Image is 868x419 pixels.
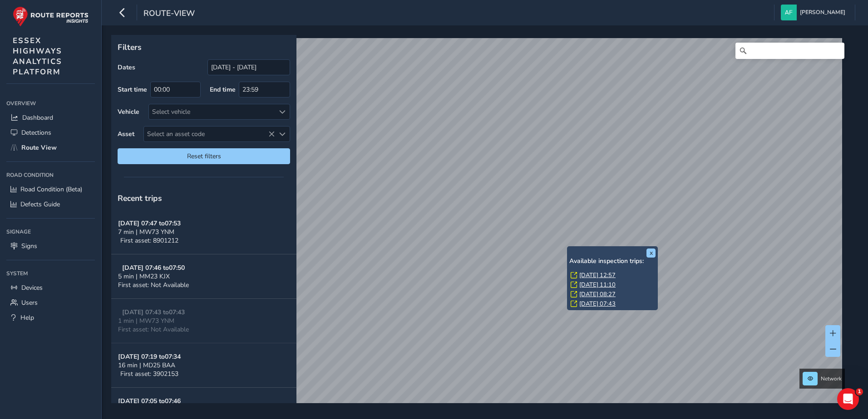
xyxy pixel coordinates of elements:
div: Overview [6,97,95,110]
span: 7 min | MW73 YNM [118,228,174,236]
div: Select an asset code [275,127,290,141]
button: [DATE] 07:47 to07:537 min | MW73 YNMFirst asset: 8901212 [111,210,296,254]
a: Route View [6,140,95,155]
span: 1 min | MW73 YNM [118,317,174,325]
button: x [646,248,656,258]
button: [DATE] 07:46 to07:505 min | MM23 KJXFirst asset: Not Available [111,254,296,299]
span: Reset filters [124,152,283,161]
label: Dates [118,63,135,72]
a: Users [6,295,95,310]
input: Search [735,43,844,59]
span: Route View [21,143,57,152]
strong: [DATE] 07:47 to 07:53 [118,219,181,228]
span: Users [21,298,38,307]
span: First asset: Not Available [118,281,189,289]
a: [DATE] 12:57 [579,271,616,279]
a: Detections [6,125,95,140]
a: Signs [6,239,95,253]
span: Signs [21,242,37,250]
span: ESSEX HIGHWAYS ANALYTICS PLATFORM [13,35,62,77]
span: 5 min | MM23 KJX [118,272,170,281]
a: Defects Guide [6,197,95,212]
span: Devices [21,283,43,292]
span: 1 [856,388,863,395]
img: rr logo [13,6,89,27]
a: [DATE] 11:10 [579,281,616,289]
label: Asset [118,130,134,138]
a: Help [6,310,95,325]
button: [DATE] 07:19 to07:3416 min | MD25 BAAFirst asset: 3902153 [111,343,296,388]
span: First asset: 3902153 [120,370,178,378]
span: First asset: Not Available [118,325,189,334]
strong: [DATE] 07:05 to 07:46 [118,397,181,405]
strong: [DATE] 07:46 to 07:50 [122,263,185,272]
strong: [DATE] 07:19 to 07:34 [118,352,181,361]
a: Dashboard [6,110,95,125]
button: [DATE] 07:43 to07:431 min | MW73 YNMFirst asset: Not Available [111,299,296,343]
span: Network [821,375,842,382]
p: Filters [118,41,290,53]
a: [DATE] 08:27 [579,290,616,298]
div: Select vehicle [149,104,275,119]
span: Select an asset code [144,127,275,141]
canvas: Map [114,38,842,414]
label: Vehicle [118,107,139,116]
span: Dashboard [22,113,53,122]
span: Road Condition (Beta) [20,185,82,194]
label: Start time [118,85,147,94]
label: End time [210,85,236,94]
iframe: Intercom live chat [837,388,859,410]
img: diamond-layout [781,5,797,20]
span: Detections [21,128,51,137]
div: Road Condition [6,168,95,182]
span: Help [20,313,34,322]
div: Signage [6,225,95,239]
a: Road Condition (Beta) [6,182,95,197]
span: First asset: 8901212 [120,236,178,245]
span: route-view [143,8,195,20]
div: System [6,267,95,280]
strong: [DATE] 07:43 to 07:43 [122,308,185,317]
a: [DATE] 07:43 [579,300,616,308]
button: Reset filters [118,148,290,164]
span: Recent trips [118,193,162,204]
h6: Available inspection trips: [569,258,656,265]
span: 16 min | MD25 BAA [118,361,175,370]
a: Devices [6,280,95,295]
span: Defects Guide [20,200,60,209]
button: [PERSON_NAME] [781,5,848,20]
span: [PERSON_NAME] [800,5,845,20]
